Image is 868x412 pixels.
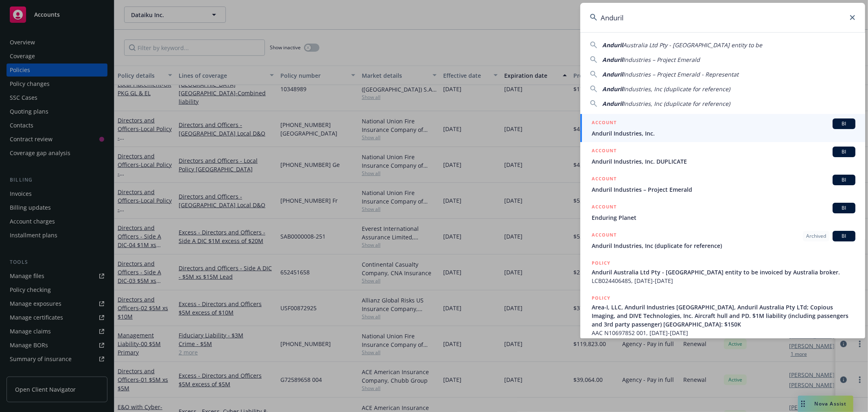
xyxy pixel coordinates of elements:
[592,303,855,329] span: Area-I, LLC, Anduril Industries [GEOGRAPHIC_DATA], Anduril Australia Pty LTd; Copious Imaging, an...
[592,276,855,285] span: LCB024406485, [DATE]-[DATE]
[592,329,855,337] span: AAC N10697852 001, [DATE]-[DATE]
[602,41,623,49] span: Anduril
[623,70,739,78] span: Industries – Project Emerald - Representat
[580,226,865,254] a: ACCOUNTArchivedBIAnduril Industries, Inc (duplicate for reference)
[592,259,610,267] h5: POLICY
[592,231,617,241] h5: ACCOUNT
[592,268,855,276] span: Anduril Australia Ltd Pty - [GEOGRAPHIC_DATA] entity to be invoiced by Australia broker.
[602,85,623,93] span: Anduril
[602,70,623,78] span: Anduril
[592,241,855,250] span: Anduril Industries, Inc (duplicate for reference)
[592,129,855,138] span: Anduril Industries, Inc.
[580,170,865,198] a: ACCOUNTBIAnduril Industries – Project Emerald
[592,175,617,184] h5: ACCOUNT
[592,213,855,222] span: Enduring Planet
[836,204,852,212] span: BI
[580,254,865,289] a: POLICYAnduril Australia Ltd Pty - [GEOGRAPHIC_DATA] entity to be invoiced by Australia broker.LCB...
[580,114,865,142] a: ACCOUNTBIAnduril Industries, Inc.
[806,232,826,240] span: Archived
[623,100,730,107] span: Industries, Inc (duplicate for reference)
[602,56,623,64] span: Anduril
[580,142,865,170] a: ACCOUNTBIAnduril Industries, Inc. DUPLICATE
[592,118,617,128] h5: ACCOUNT
[623,85,730,93] span: Industries, Inc (duplicate for reference)
[592,185,855,194] span: Anduril Industries – Project Emerald
[602,100,623,107] span: Anduril
[836,232,852,240] span: BI
[580,198,865,226] a: ACCOUNTBIEnduring Planet
[623,41,762,49] span: Australia Ltd Pty - [GEOGRAPHIC_DATA] entity to be
[580,3,865,32] input: Search...
[623,56,700,64] span: Industries – Project Emerald
[592,147,617,156] h5: ACCOUNT
[836,176,852,184] span: BI
[580,289,865,342] a: POLICYArea-I, LLC, Anduril Industries [GEOGRAPHIC_DATA], Anduril Australia Pty LTd; Copious Imagi...
[592,157,855,166] span: Anduril Industries, Inc. DUPLICATE
[592,294,610,302] h5: POLICY
[836,120,852,127] span: BI
[836,148,852,156] span: BI
[592,203,617,213] h5: ACCOUNT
